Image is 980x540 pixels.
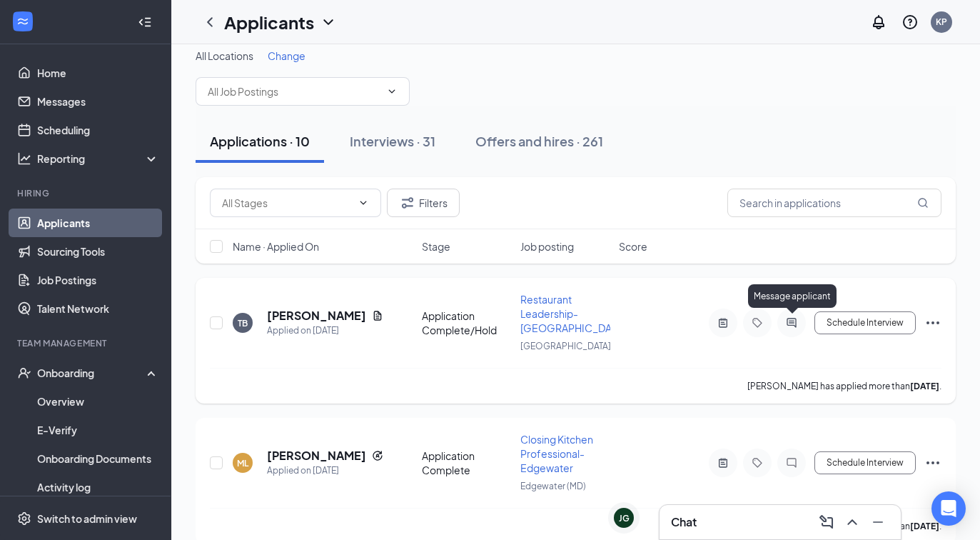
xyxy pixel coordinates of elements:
a: Home [37,59,159,87]
div: Application Complete/Hold [422,309,512,337]
span: Name · Applied On [233,239,319,254]
svg: Ellipses [924,314,941,331]
div: Message applicant [748,284,837,308]
span: All Locations [196,49,253,62]
button: Filter Filters [387,189,460,217]
div: TB [238,317,248,329]
span: Stage [422,239,450,254]
svg: MagnifyingGlass [917,197,929,209]
span: [GEOGRAPHIC_DATA] [520,341,611,351]
div: Reporting [37,151,160,166]
svg: ActiveNote [714,317,732,329]
input: All Job Postings [208,84,380,99]
button: ChevronUp [841,511,864,534]
a: Activity log [37,473,159,501]
svg: ActiveChat [783,317,800,329]
a: Overview [37,387,159,416]
svg: ChevronUp [844,514,861,531]
a: Messages [37,87,159,116]
div: Interviews · 31 [350,132,435,150]
svg: WorkstreamLogo [16,14,30,29]
p: [PERSON_NAME] has applied more than . [747,380,941,392]
div: Offers and hires · 261 [475,132,603,150]
button: ComposeMessage [815,511,838,534]
a: Applicants [37,209,159,237]
svg: Notifications [870,14,887,31]
svg: UserCheck [17,366,31,380]
svg: Settings [17,511,31,526]
span: Score [619,239,647,254]
span: Restaurant Leadership-[GEOGRAPHIC_DATA] [520,293,625,334]
svg: Document [372,310,383,321]
svg: Tag [749,317,766,329]
a: Job Postings [37,266,159,294]
span: Job posting [520,239,574,254]
h5: [PERSON_NAME] [267,448,366,464]
svg: ChevronDown [358,197,369,209]
b: [DATE] [910,381,939,391]
div: Application Complete [422,449,512,477]
h5: [PERSON_NAME] [267,308,366,324]
svg: ChevronDown [320,14,337,31]
a: Talent Network [37,294,159,323]
svg: Collapse [138,15,152,29]
span: Closing Kitchen Professional-Edgewater [520,433,593,474]
svg: Tag [749,457,766,469]
div: JG [619,512,630,524]
div: Applications · 10 [210,132,310,150]
div: Open Intercom Messenger [931,491,966,526]
span: Edgewater (MD) [520,481,586,491]
h1: Applicants [224,10,314,34]
b: [DATE] [910,521,939,531]
div: Applied on [DATE] [267,324,383,338]
a: Sourcing Tools [37,237,159,266]
svg: Minimize [869,514,886,531]
svg: Filter [399,194,416,211]
svg: ActiveNote [714,457,732,469]
button: Minimize [867,511,889,534]
svg: ComposeMessage [818,514,835,531]
svg: Ellipses [924,454,941,471]
div: Applied on [DATE] [267,464,383,478]
input: All Stages [222,195,352,211]
svg: ChevronDown [386,86,398,97]
svg: ChevronLeft [201,14,218,31]
button: Schedule Interview [814,311,916,334]
svg: Reapply [372,450,383,461]
div: Hiring [17,187,156,199]
div: Team Management [17,337,156,349]
span: Change [268,49,305,62]
svg: QuestionInfo [901,14,919,31]
div: Onboarding [37,366,147,380]
svg: Analysis [17,151,31,166]
div: Switch to admin view [37,511,137,526]
a: E-Verify [37,416,159,444]
a: Onboarding Documents [37,444,159,473]
button: Schedule Interview [814,451,916,474]
input: Search in applications [727,189,941,217]
svg: ChatInactive [783,457,800,469]
div: ML [237,457,248,469]
a: Scheduling [37,116,159,144]
h3: Chat [671,514,697,530]
div: KP [936,16,947,28]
